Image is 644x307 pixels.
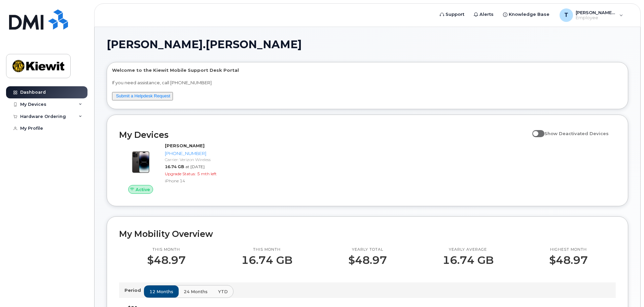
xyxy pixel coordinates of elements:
span: Active [136,186,150,193]
p: Welcome to the Kiewit Mobile Support Desk Portal [112,67,623,73]
div: Carrier: Verizon Wireless [165,157,235,162]
h2: My Devices [119,130,529,140]
a: Submit a Helpdesk Request [116,93,170,98]
span: YTD [218,288,228,295]
h2: My Mobility Overview [119,229,616,239]
span: 24 months [184,288,208,295]
span: 16.74 GB [165,164,184,169]
span: at [DATE] [185,164,205,169]
p: 16.74 GB [241,254,292,266]
p: Yearly total [348,247,387,252]
span: Show Deactivated Devices [544,131,609,136]
span: 5 mth left [197,171,217,176]
p: Highest month [549,247,588,252]
p: This month [241,247,292,252]
p: Period [124,287,144,294]
p: This month [147,247,186,252]
p: Yearly average [442,247,494,252]
a: Active[PERSON_NAME][PHONE_NUMBER]Carrier: Verizon Wireless16.74 GBat [DATE]Upgrade Status:5 mth l... [119,143,237,194]
input: Show Deactivated Devices [532,127,538,132]
div: iPhone 14 [165,178,235,184]
span: [PERSON_NAME].[PERSON_NAME] [107,39,302,50]
p: If you need assistance, call [PHONE_NUMBER] [112,80,623,86]
strong: [PERSON_NAME] [165,143,205,148]
p: 16.74 GB [442,254,494,266]
div: [PHONE_NUMBER] [165,150,235,157]
p: $48.97 [549,254,588,266]
img: image20231002-3703462-njx0qo.jpeg [124,146,157,178]
p: $48.97 [147,254,186,266]
p: $48.97 [348,254,387,266]
span: Upgrade Status: [165,171,196,176]
button: Submit a Helpdesk Request [112,92,173,100]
